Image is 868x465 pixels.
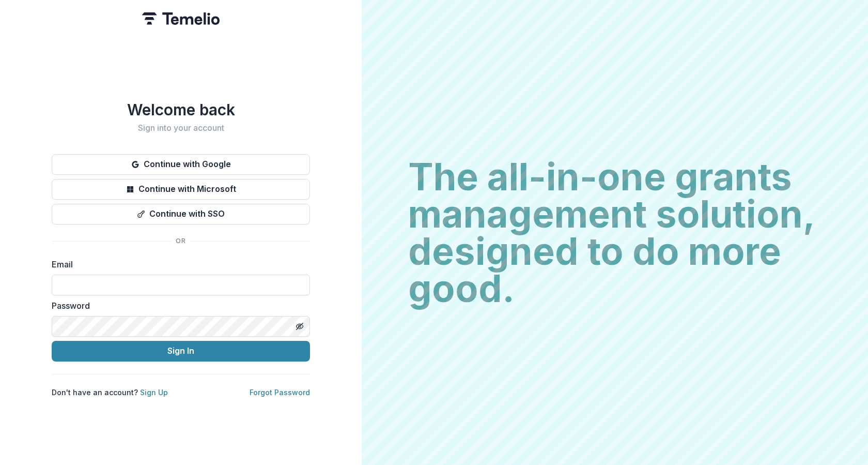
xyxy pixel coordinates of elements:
[142,12,220,25] img: Temelio
[140,388,168,397] a: Sign Up
[52,154,310,175] button: Continue with Google
[291,318,308,335] button: Toggle password visibility
[52,258,304,271] label: Email
[52,341,310,362] button: Sign In
[250,388,310,397] a: Forgot Password
[52,179,310,200] button: Continue with Microsoft
[52,204,310,224] button: Continue with SSO
[52,100,310,119] h1: Welcome back
[52,299,304,312] label: Password
[52,123,310,133] h2: Sign into your account
[52,387,168,398] p: Don't have an account?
